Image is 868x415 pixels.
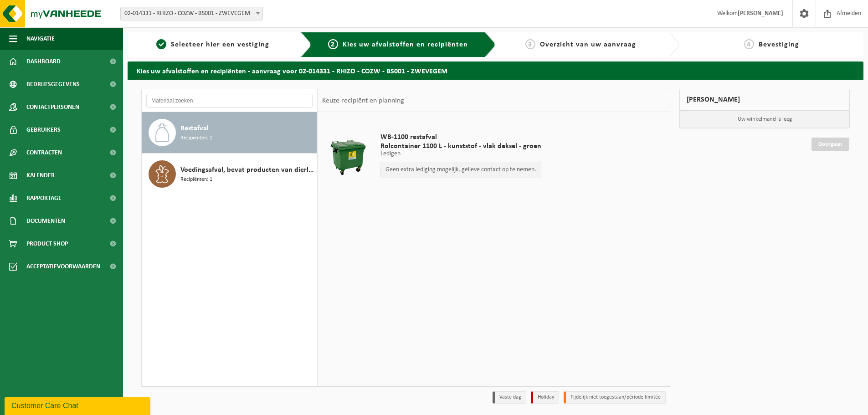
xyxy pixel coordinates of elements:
li: Holiday [531,391,559,404]
p: Geen extra lediging mogelijk, gelieve contact op te nemen. [385,167,536,173]
span: 02-014331 - RHIZO - COZW - BS001 - ZWEVEGEM [121,7,262,20]
span: Recipiënten: 1 [180,175,212,184]
span: 2 [328,39,338,49]
span: Voedingsafval, bevat producten van dierlijke oorsprong, onverpakt, categorie 3 [180,164,314,175]
span: Rapportage [26,187,62,210]
span: Navigatie [26,27,55,50]
span: WB-1100 restafval [380,133,541,142]
span: 1 [156,39,166,49]
span: Recipiënten: 1 [180,134,212,143]
h2: Kies uw afvalstoffen en recipiënten - aanvraag voor 02-014331 - RHIZO - COZW - BS001 - ZWEVEGEM [128,61,863,79]
li: Vaste dag [493,391,526,404]
span: Kalender [26,164,55,187]
span: Bevestiging [759,41,799,48]
span: Product Shop [26,232,68,255]
div: Keuze recipiënt en planning [318,89,409,112]
iframe: chat widget [5,395,152,415]
p: Uw winkelmand is leeg [680,111,849,128]
span: Restafval [180,123,209,134]
span: Rolcontainer 1100 L - kunststof - vlak deksel - groen [380,142,541,151]
div: [PERSON_NAME] [679,89,850,111]
span: 4 [744,39,754,49]
span: Overzicht van uw aanvraag [540,41,636,48]
button: Voedingsafval, bevat producten van dierlijke oorsprong, onverpakt, categorie 3 Recipiënten: 1 [142,154,317,195]
span: Kies uw afvalstoffen en recipiënten [343,41,468,48]
span: Contracten [26,141,62,164]
span: 3 [525,39,535,49]
span: Gebruikers [26,118,61,141]
span: 02-014331 - RHIZO - COZW - BS001 - ZWEVEGEM [120,7,263,20]
span: Documenten [26,210,65,232]
span: Acceptatievoorwaarden [26,255,100,278]
a: Doorgaan [812,138,849,151]
li: Tijdelijk niet toegestaan/période limitée [564,391,666,404]
span: Contactpersonen [26,96,79,118]
span: Bedrijfsgegevens [26,73,80,96]
strong: [PERSON_NAME] [738,10,783,17]
span: Dashboard [26,50,61,73]
a: 1Selecteer hier een vestiging [132,39,293,50]
p: Ledigen [380,151,541,157]
button: Restafval Recipiënten: 1 [142,112,317,154]
input: Materiaal zoeken [146,94,313,108]
span: Selecteer hier een vestiging [171,41,269,48]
